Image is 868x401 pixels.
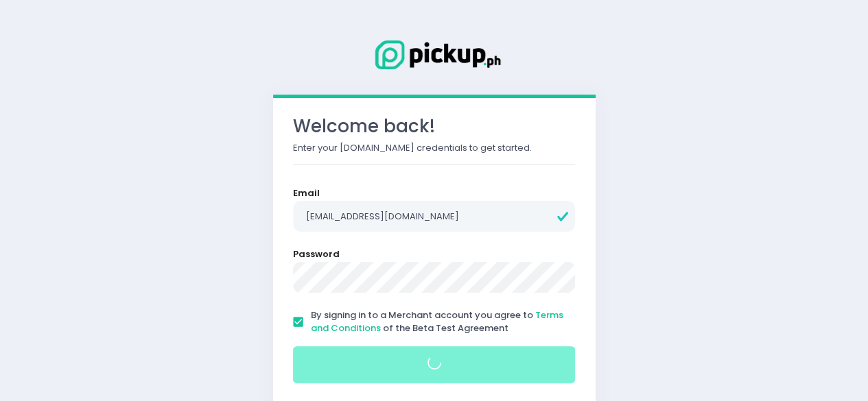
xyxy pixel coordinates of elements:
h3: Welcome back! [293,116,576,137]
span: By signing in to a Merchant account you agree to of the Beta Test Agreement [311,308,563,335]
img: Logo [366,38,503,72]
p: Enter your [DOMAIN_NAME] credentials to get started. [293,141,576,155]
label: Password [293,247,340,261]
label: Email [293,186,320,200]
input: Email [293,201,576,232]
a: Terms and Conditions [311,308,563,335]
